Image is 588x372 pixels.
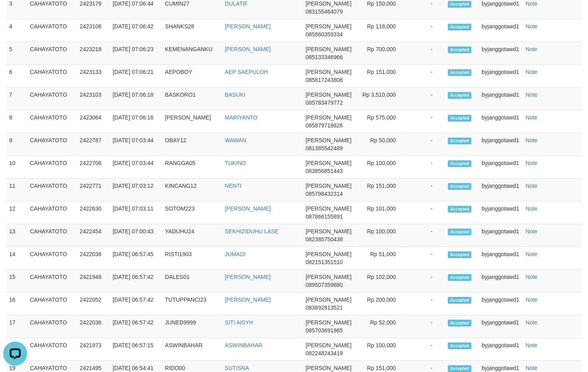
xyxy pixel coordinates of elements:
a: [PERSON_NAME] [225,46,271,52]
a: [PERSON_NAME] [225,23,271,30]
td: - [408,42,445,65]
td: Rp 51,000 [355,247,408,270]
td: - [408,292,445,315]
td: Rp 118,000 [355,19,408,42]
a: Note [526,228,538,235]
td: [DATE] 07:03:44 [110,156,162,179]
span: Accepted [448,1,472,8]
td: - [408,201,445,224]
td: CAHAYATOTO [27,201,77,224]
td: 2422787 [77,133,110,156]
a: Note [526,92,538,98]
span: Accepted [448,24,472,30]
td: byjanggotawd1 [479,292,523,315]
span: Copy 085817243808 to clipboard [306,77,343,83]
span: Copy 085783479772 to clipboard [306,99,343,106]
td: [DATE] 06:57:15 [110,338,162,361]
td: 10 [6,156,27,179]
td: 2422052 [77,292,110,315]
span: [PERSON_NAME] [306,205,351,212]
td: Rp 151,000 [355,65,408,88]
td: SHANKS28 [162,19,222,42]
td: [DATE] 06:57:45 [110,247,162,270]
td: 8 [6,110,27,133]
td: 6 [6,65,27,88]
a: TUKINO [225,160,246,166]
td: KINCANG12 [162,179,222,201]
td: byjanggotawd1 [479,65,523,88]
span: Accepted [448,115,472,121]
a: DULATIF [225,0,248,7]
td: - [408,247,445,270]
td: CAHAYATOTO [27,315,77,338]
span: Accepted [448,46,472,53]
a: Note [526,365,538,371]
td: byjanggotawd1 [479,224,523,247]
td: CAHAYATOTO [27,224,77,247]
td: [DATE] 06:57:42 [110,270,162,292]
td: CAHAYATOTO [27,270,77,292]
a: Note [526,183,538,189]
td: - [408,65,445,88]
td: Rp 101,000 [355,201,408,224]
a: Note [526,69,538,75]
span: [PERSON_NAME] [306,228,351,235]
span: [PERSON_NAME] [306,0,351,7]
td: 2422706 [77,156,110,179]
td: - [408,19,445,42]
td: DALES01 [162,270,222,292]
span: [PERSON_NAME] [306,69,351,75]
td: - [408,270,445,292]
a: [PERSON_NAME] [225,296,271,303]
td: 2422038 [77,247,110,270]
td: 2422771 [77,179,110,201]
a: SITI AISYH [225,319,253,326]
td: CAHAYATOTO [27,133,77,156]
span: [PERSON_NAME] [306,319,351,326]
td: - [408,133,445,156]
span: Accepted [448,183,472,190]
td: [DATE] 07:06:42 [110,19,162,42]
td: 9 [6,133,27,156]
td: AEPOBOY [162,65,222,88]
td: [DATE] 07:06:23 [110,42,162,65]
td: Rp 575,000 [355,110,408,133]
span: Accepted [448,365,472,372]
span: [PERSON_NAME] [306,251,351,257]
td: JUNED9999 [162,315,222,338]
a: Note [526,23,538,30]
a: Note [526,251,538,257]
td: RISTI1903 [162,247,222,270]
span: Accepted [448,206,472,213]
a: NENTI [225,183,242,189]
span: Copy 083892813521 to clipboard [306,304,343,311]
td: Rp 100,000 [355,224,408,247]
span: [PERSON_NAME] [306,23,351,30]
a: Note [526,46,538,52]
td: 7 [6,88,27,110]
td: CAHAYATOTO [27,292,77,315]
span: [PERSON_NAME] [306,342,351,348]
td: [DATE] 07:06:21 [110,65,162,88]
td: [DATE] 06:57:42 [110,315,162,338]
span: Copy 083155464079 to clipboard [306,8,343,15]
a: JUMADI [225,251,246,257]
td: byjanggotawd1 [479,88,523,110]
td: 2423108 [77,19,110,42]
a: [PERSON_NAME] [225,274,271,280]
td: 16 [6,292,27,315]
td: CAHAYATOTO [27,247,77,270]
span: Copy 085703691865 to clipboard [306,327,343,334]
td: CAHAYATOTO [27,156,77,179]
td: byjanggotawd1 [479,42,523,65]
td: Rp 200,000 [355,292,408,315]
td: KEMENANGANKU [162,42,222,65]
td: RANGGA05 [162,156,222,179]
span: Accepted [448,274,472,281]
td: 2422454 [77,224,110,247]
a: MARIYANTO [225,114,258,121]
span: [PERSON_NAME] [306,137,351,143]
td: byjanggotawd1 [479,156,523,179]
span: Accepted [448,342,472,349]
td: CAHAYATOTO [27,179,77,201]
